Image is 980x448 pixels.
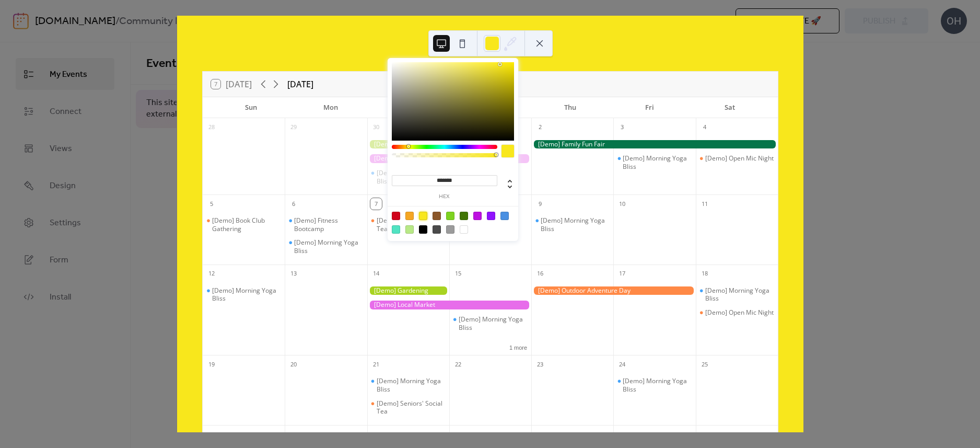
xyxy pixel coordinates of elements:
[534,122,546,133] div: 2
[610,97,690,118] div: Fri
[212,286,281,303] div: [Demo] Morning Yoga Bliss
[288,198,299,210] div: 6
[531,140,778,149] div: [Demo] Family Fun Fair
[459,315,527,331] div: [Demo] Morning Yoga Bliss
[287,78,313,90] div: [DATE]
[285,238,367,255] div: [Demo] Morning Yoga Bliss
[534,198,546,210] div: 9
[473,212,482,220] div: #BD10E0
[370,198,382,210] div: 7
[531,216,613,233] div: [Demo] Morning Yoga Bliss
[392,212,400,220] div: #D0021B
[446,212,454,220] div: #7ED321
[367,169,449,185] div: [Demo] Morning Yoga Bliss
[505,342,531,351] button: 1 more
[616,268,628,280] div: 17
[288,122,299,133] div: 29
[377,399,445,416] div: [Demo] Seniors' Social Tea
[211,97,291,118] div: Sun
[294,216,363,233] div: [Demo] Fitness Bootcamp
[206,429,217,440] div: 26
[367,377,449,393] div: [Demo] Morning Yoga Bliss
[294,238,363,255] div: [Demo] Morning Yoga Bliss
[377,377,445,393] div: [Demo] Morning Yoga Bliss
[433,212,441,220] div: #8B572A
[367,301,532,309] div: [Demo] Local Market
[392,194,497,200] label: hex
[203,216,285,233] div: [Demo] Book Club Gathering
[370,268,382,280] div: 14
[452,268,464,280] div: 15
[690,97,769,118] div: Sat
[370,429,382,440] div: 28
[500,212,509,220] div: #4A90E2
[534,268,546,280] div: 16
[203,286,285,303] div: [Demo] Morning Yoga Bliss
[613,154,695,170] div: [Demo] Morning Yoga Bliss
[534,429,546,440] div: 30
[367,286,449,295] div: [Demo] Gardening Workshop
[541,216,609,233] div: [Demo] Morning Yoga Bliss
[452,429,464,440] div: 29
[288,268,299,280] div: 13
[460,225,468,234] div: #FFFFFF
[613,377,695,393] div: [Demo] Morning Yoga Bliss
[699,359,710,370] div: 25
[206,359,217,370] div: 19
[699,122,710,133] div: 4
[206,198,217,210] div: 5
[419,225,427,234] div: #000000
[531,286,696,295] div: [Demo] Outdoor Adventure Day
[405,225,414,234] div: #B8E986
[367,399,449,416] div: [Demo] Seniors' Social Tea
[377,216,445,233] div: [Demo] Seniors' Social Tea
[696,286,778,303] div: [Demo] Morning Yoga Bliss
[367,216,449,233] div: [Demo] Seniors' Social Tea
[460,212,468,220] div: #417505
[291,97,371,118] div: Mon
[696,308,778,317] div: [Demo] Open Mic Night
[288,429,299,440] div: 27
[449,315,531,331] div: [Demo] Morning Yoga Bliss
[623,377,691,393] div: [Demo] Morning Yoga Bliss
[530,97,610,118] div: Thu
[446,225,454,234] div: #9B9B9B
[285,216,367,233] div: [Demo] Fitness Bootcamp
[405,212,414,220] div: #F5A623
[616,359,628,370] div: 24
[367,140,449,149] div: [Demo] Gardening Workshop
[212,216,281,233] div: [Demo] Book Club Gathering
[699,268,710,280] div: 18
[705,286,774,303] div: [Demo] Morning Yoga Bliss
[616,429,628,440] div: 31
[699,198,710,210] div: 11
[419,212,427,220] div: #F8E71C
[616,198,628,210] div: 10
[616,122,628,133] div: 3
[392,225,400,234] div: #50E3C2
[370,97,450,118] div: Tue
[487,212,495,220] div: #9013FE
[367,154,532,163] div: [Demo] Local Market
[370,122,382,133] div: 30
[534,359,546,370] div: 23
[206,268,217,280] div: 12
[696,154,778,163] div: [Demo] Open Mic Night
[370,359,382,370] div: 21
[705,308,774,317] div: [Demo] Open Mic Night
[705,154,774,163] div: [Demo] Open Mic Night
[699,429,710,440] div: 1
[206,122,217,133] div: 28
[288,359,299,370] div: 20
[623,154,691,170] div: [Demo] Morning Yoga Bliss
[433,225,441,234] div: #4A4A4A
[452,359,464,370] div: 22
[377,169,445,185] div: [Demo] Morning Yoga Bliss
